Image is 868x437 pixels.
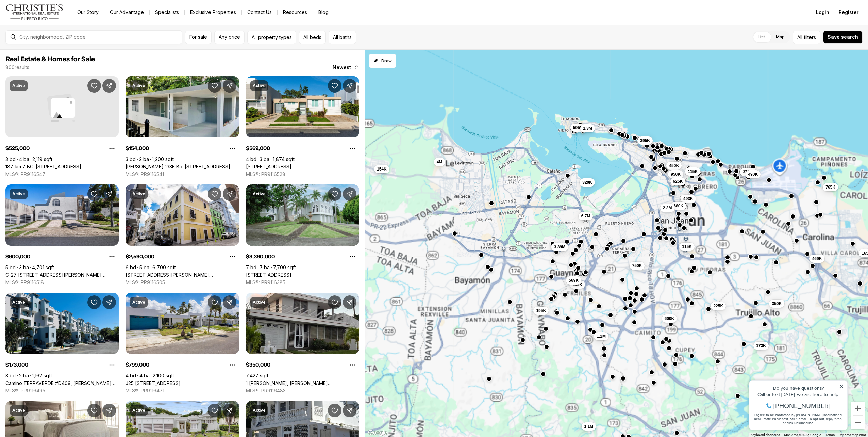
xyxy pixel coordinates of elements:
a: 187 km 7 BO. MEDIANIA ALTA #401, LOIZA PR, 00772 [5,164,81,170]
button: All beds [299,31,326,44]
p: Active [132,83,145,88]
button: 469K [809,254,825,262]
span: 469K [812,256,822,261]
button: Share Property [102,79,116,93]
button: Allfilters [793,31,820,44]
button: 2.3M [660,204,675,212]
button: 225K [711,302,726,310]
button: 600K [662,314,677,323]
button: Save Property: 187 km 7 BO. MEDIANIA ALTA #401 [87,79,101,93]
button: Newest [329,61,363,74]
button: 450K [666,161,682,169]
label: List [752,31,770,43]
button: Save Property: Calle Geminis 13 [328,404,341,417]
span: 535K [572,282,582,287]
a: 504 TINTILLO HILLS ESTATES RD, GUAYNABO PR, 00966 [246,272,291,278]
button: Share Property [102,187,116,201]
button: 4M [434,158,445,166]
button: 115K [679,242,695,250]
button: Share Property [343,404,356,417]
span: 195K [536,308,546,313]
span: 395K [640,138,650,143]
span: 115K [682,244,692,249]
button: Property options [105,358,119,372]
span: 1.3M [583,125,592,131]
button: Share Property [102,404,116,417]
p: Active [253,83,266,88]
button: Property options [346,142,359,155]
button: 625K [670,177,686,185]
button: 320K [580,178,595,186]
button: Start drawing [369,54,396,68]
button: Save Property: 5803 JOSÉ M. TARTAK AVE #407 [87,404,101,417]
button: All baths [329,31,356,44]
button: 154K [374,165,389,173]
span: Real Estate & Homes for Sale [5,56,95,63]
button: 950K [668,170,683,178]
p: Active [12,83,25,88]
span: 765K [825,184,835,190]
a: Terms (opens in new tab) [825,433,835,437]
span: I agree to be contacted by [PERSON_NAME] International Real Estate PR via text, call & email. To ... [9,42,97,55]
p: Active [12,300,25,305]
span: 154K [377,166,387,172]
p: Active [132,408,145,413]
button: 680K [671,202,686,210]
span: Save search [828,34,858,40]
button: Contact Us [242,7,277,17]
span: 450K [669,163,679,168]
p: Active [253,191,266,197]
span: 1.1M [584,424,593,429]
button: Share Property [343,79,356,93]
button: 595K [570,124,586,132]
button: Property options [346,250,359,263]
span: 950K [671,172,681,177]
a: 1 VENUS GARDES, TRUJILLO ALTO PR, 00976 [246,380,359,386]
button: Property options [105,142,119,155]
span: 625K [673,179,683,184]
span: 595K [573,125,583,130]
button: Save search [823,31,863,44]
span: 4M [437,159,443,164]
span: 1.2M [597,334,606,339]
a: Our Advantage [104,7,149,17]
button: Share Property [343,295,356,309]
span: 350K [772,301,782,306]
span: All [797,34,802,41]
p: Active [253,408,266,413]
button: Login [812,5,833,19]
span: 2.3M [663,205,672,211]
button: All property types [247,31,296,44]
p: Active [253,300,266,305]
button: Share Property [223,404,236,417]
button: Save Property: 504 TINTILLO HILLS ESTATES RD [328,187,341,201]
a: J25 CALLE COSTA BRAVA, DORADO PR, 00646 [126,380,181,386]
span: 6.7M [581,213,590,218]
button: 395K [637,136,653,145]
button: 1.2M [594,332,608,340]
a: Camino TERRAVERDE #D409, TRUJILLO ALTO PR, 00976 [5,380,119,386]
a: Exclusive Properties [185,7,241,17]
span: 115K [688,168,698,174]
button: Share Property [102,295,116,309]
button: 493K [681,195,696,203]
button: 6.7M [579,212,593,220]
p: Active [12,408,25,413]
button: Share Property [223,79,236,93]
img: logo [5,4,64,20]
span: 750K [632,263,642,269]
span: 225K [713,303,723,309]
button: 1.1M [581,422,596,431]
button: 490K [745,170,761,178]
button: Any price [214,31,245,44]
span: 173K [756,343,766,348]
p: Active [12,191,25,197]
span: filters [804,34,816,41]
span: 3.39M [554,244,565,250]
button: 173K [753,341,769,350]
button: Save Property: Camino TERRAVERDE #D409 [87,295,101,309]
button: Share Property [223,295,236,309]
label: Map [770,31,790,43]
button: For sale [185,31,212,44]
button: 535K [570,280,585,289]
